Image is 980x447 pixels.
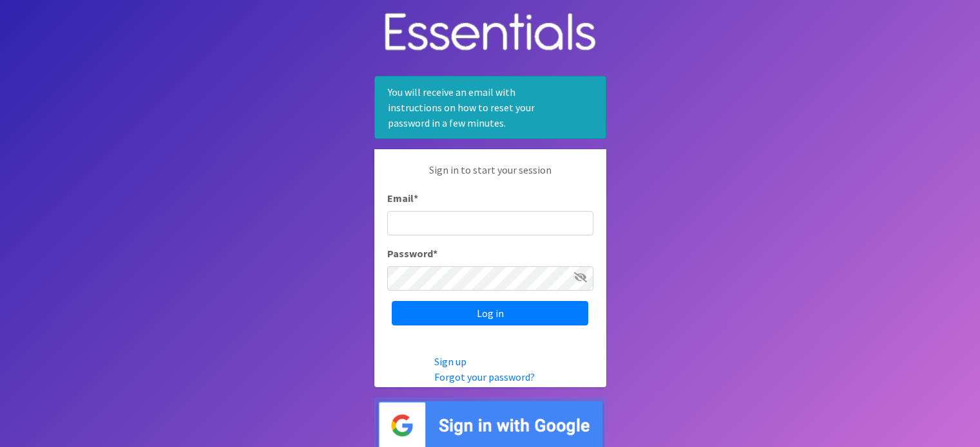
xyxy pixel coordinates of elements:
[387,190,418,206] label: Email
[387,246,437,261] label: Password
[433,247,437,260] abbr: required
[374,76,606,139] div: You will receive an email with instructions on how to reset your password in a few minutes.
[434,370,535,383] a: Forgot your password?
[414,192,418,205] abbr: required
[387,162,593,190] p: Sign in to start your session
[434,355,466,368] a: Sign up
[392,301,588,325] input: Log in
